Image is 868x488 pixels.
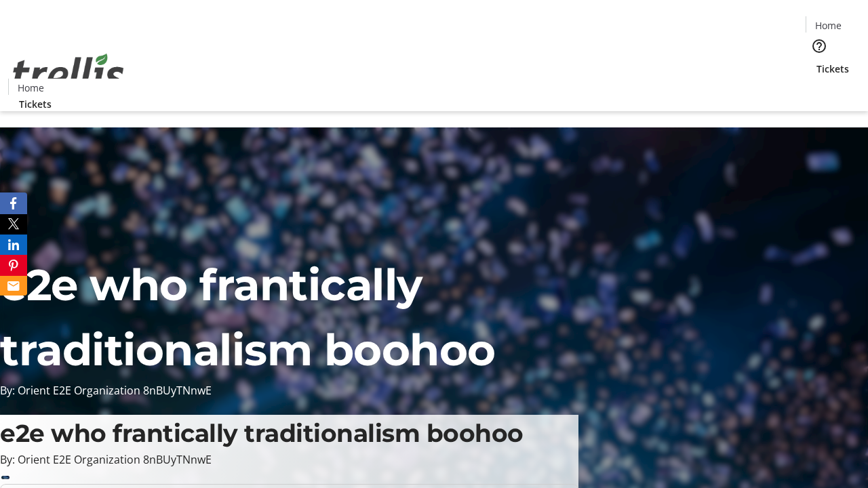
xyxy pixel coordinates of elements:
button: Help [806,33,833,60]
span: Tickets [816,62,849,76]
button: Cart [806,76,833,103]
a: Tickets [806,62,860,76]
span: Tickets [19,97,52,111]
span: Home [815,18,842,33]
a: Home [806,18,850,33]
span: Home [18,81,44,95]
a: Home [9,81,52,95]
img: Orient E2E Organization 8nBUyTNnwE's Logo [8,39,129,106]
a: Tickets [8,97,62,111]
